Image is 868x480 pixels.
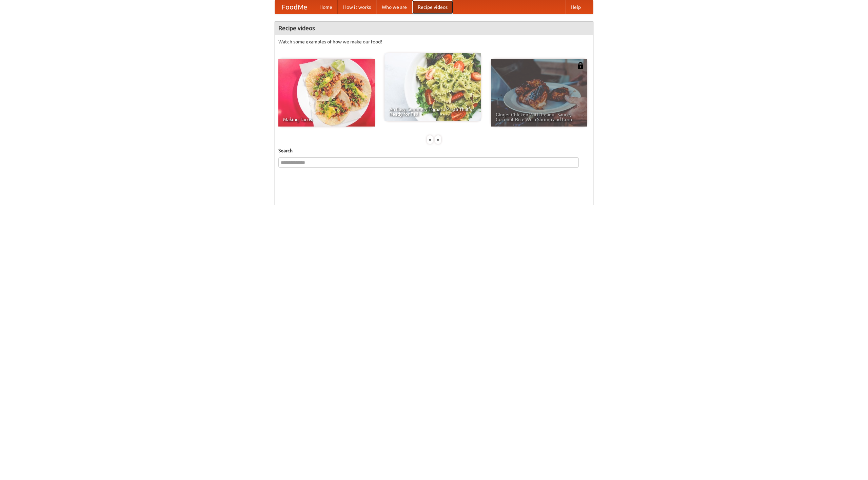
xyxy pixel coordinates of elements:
a: Home [314,0,338,14]
a: FoodMe [275,0,314,14]
p: Watch some examples of how we make our food! [278,38,590,45]
div: » [435,135,441,144]
h4: Recipe videos [275,21,593,35]
a: Help [565,0,586,14]
span: An Easy, Summery Tomato Pasta That's Ready for Fall [389,107,476,116]
a: Making Tacos [278,59,375,127]
a: Recipe videos [412,0,453,14]
span: Making Tacos [283,117,370,122]
h5: Search [278,147,590,154]
img: 483408.png [577,62,584,69]
div: « [427,135,433,144]
a: Who we are [376,0,412,14]
a: How it works [338,0,376,14]
a: An Easy, Summery Tomato Pasta That's Ready for Fall [384,53,481,121]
